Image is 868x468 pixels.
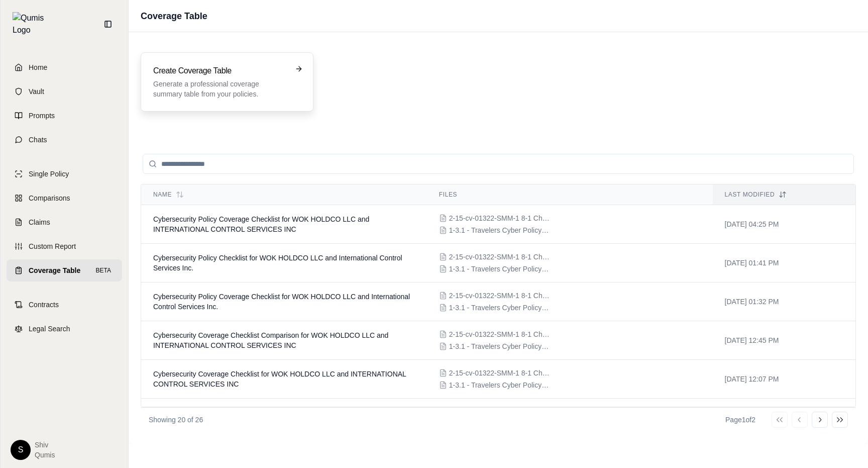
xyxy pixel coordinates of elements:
a: Legal Search [7,318,122,340]
span: Home [29,62,47,72]
span: 1-3.1 - Travelers Cyber Policy40.pdf [449,380,550,390]
span: Cybersecurity Policy Coverage Checklist for WOK HOLDCO LLC and International Control Services Inc. [153,293,410,311]
span: 1-3.1 - Travelers Cyber Policy40.pdf [449,341,550,351]
span: Cybersecurity Coverage Checklist Comparison for WOK HOLDCO LLC and INTERNATIONAL CONTROL SERVICES... [153,331,388,349]
span: Legal Search [29,324,70,334]
span: Cybersecurity Policy Checklist for WOK HOLDCO LLC and International Control Services Inc. [153,254,402,272]
div: Name [153,191,415,199]
span: Cybersecurity Coverage Checklist for WOK HOLDCO LLC and INTERNATIONAL CONTROL SERVICES INC [153,370,406,388]
a: Home [7,56,122,78]
span: Qumis [35,450,55,460]
a: Prompts [7,105,122,127]
img: Qumis Logo [13,12,50,36]
button: Collapse sidebar [100,16,116,32]
div: Last modified [725,191,843,199]
td: [DATE] 04:25 PM [713,205,855,244]
td: [DATE] 01:41 PM [713,244,855,283]
td: [DATE] 10:54 PM [713,399,855,437]
span: Prompts [29,111,55,121]
span: Single Policy [29,169,69,179]
div: Page 1 of 2 [725,415,755,425]
td: [DATE] 12:07 PM [713,360,855,399]
span: BETA [93,265,114,275]
span: 2-15-cv-01322-SMM-1 8-1 Chubb Cyber2.pdf [449,213,550,223]
h3: Create Coverage Table [153,65,287,77]
span: Vault [29,86,44,97]
span: 1-3.1 - Travelers Cyber Policy40.pdf [449,225,550,235]
a: Coverage TableBETA [7,259,122,282]
span: Contracts [29,300,59,310]
span: 1-3.1 - Travelers Cyber Policy40.pdf [449,303,550,313]
a: Comparisons [7,187,122,209]
a: Single Policy [7,163,122,185]
span: Shiv [35,440,55,450]
a: Chats [7,129,122,151]
span: Coverage Table [29,265,80,275]
span: 2-15-cv-01322-SMM-1 8-1 Chubb Cyber2.pdf [449,252,550,262]
span: Custom Report [29,241,76,251]
a: Vault [7,80,122,103]
span: 1-3.1 - Travelers Cyber Policy40.pdf [449,264,550,274]
span: 2-15-cv-01322-SMM-1 8-1 Chubb Cyber2.pdf [449,291,550,301]
span: 2-15-cv-01322-SMM-1 8-1 Chubb Cyber2.pdf [449,368,550,378]
td: [DATE] 01:32 PM [713,283,855,321]
p: Generate a professional coverage summary table from your policies. [153,79,287,99]
a: Contracts [7,294,122,316]
th: Files [427,184,713,205]
a: Claims [7,211,122,233]
h1: Coverage Table [141,9,207,23]
span: Comparisons [29,193,70,203]
span: Claims [29,217,50,227]
span: 2-15-cv-01322-SMM-1 8-1 Chubb Cyber2.pdf [449,407,550,417]
span: Cybersecurity Policy Coverage Checklist for WOK HOLDCO LLC and INTERNATIONAL CONTROL SERVICES INC [153,215,369,233]
a: Custom Report [7,235,122,257]
td: [DATE] 12:45 PM [713,321,855,360]
span: Chats [29,135,47,145]
span: 2-15-cv-01322-SMM-1 8-1 Chubb Cyber2.pdf [449,329,550,339]
p: Showing 20 of 26 [149,415,203,425]
div: S [11,440,31,460]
